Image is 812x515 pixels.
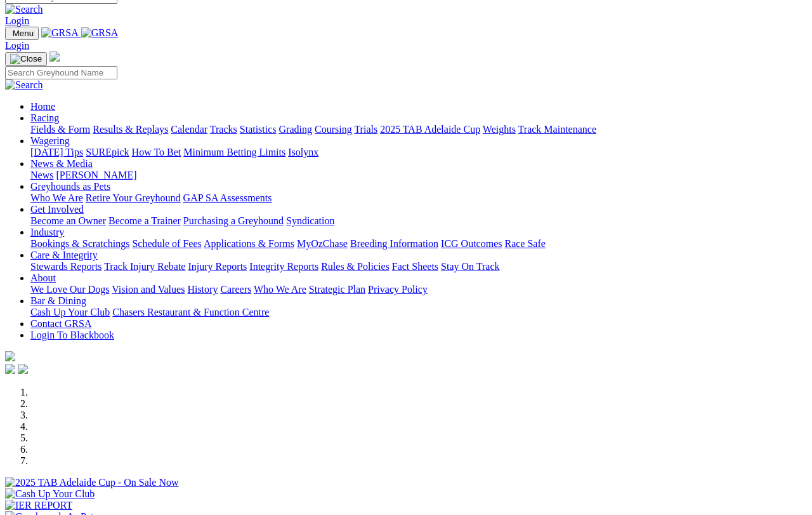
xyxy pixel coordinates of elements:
a: Who We Are [30,192,83,203]
div: Bar & Dining [30,307,807,318]
a: Home [30,101,55,112]
a: News [30,170,53,180]
img: GRSA [41,27,79,39]
img: Search [5,79,43,91]
a: GAP SA Assessments [183,192,272,203]
img: GRSA [81,27,119,39]
img: 2025 TAB Adelaide Cup - On Sale Now [5,477,179,488]
a: Weights [483,124,516,135]
a: Bookings & Scratchings [30,238,129,249]
div: Care & Integrity [30,261,807,272]
a: Fields & Form [30,124,90,135]
a: 2025 TAB Adelaide Cup [380,124,480,135]
div: Greyhounds as Pets [30,192,807,204]
a: Login [5,15,29,26]
img: logo-grsa-white.png [5,351,15,361]
a: Stay On Track [441,261,499,272]
img: facebook.svg [5,364,15,374]
a: Stewards Reports [30,261,101,272]
div: News & Media [30,170,807,181]
a: Become an Owner [30,215,106,226]
a: [DATE] Tips [30,147,83,157]
a: How To Bet [132,147,181,157]
a: Applications & Forms [204,238,294,249]
a: Isolynx [288,147,318,157]
div: Industry [30,238,807,250]
div: Get Involved [30,215,807,227]
img: logo-grsa-white.png [49,51,60,62]
a: Schedule of Fees [132,238,201,249]
a: About [30,272,56,283]
span: Menu [13,29,34,38]
div: Wagering [30,147,807,158]
a: History [187,284,218,295]
a: Bar & Dining [30,295,86,306]
a: Industry [30,227,64,237]
a: Greyhounds as Pets [30,181,110,192]
a: Strategic Plan [309,284,365,295]
img: Search [5,4,43,15]
a: Grading [279,124,312,135]
a: Login [5,40,29,51]
a: Tracks [210,124,237,135]
a: Injury Reports [188,261,247,272]
a: Retire Your Greyhound [86,192,181,203]
input: Search [5,66,117,79]
a: Fact Sheets [392,261,438,272]
a: Statistics [240,124,277,135]
a: Calendar [171,124,207,135]
a: Coursing [315,124,352,135]
a: Cash Up Your Club [30,307,110,318]
a: Integrity Reports [249,261,318,272]
a: Chasers Restaurant & Function Centre [112,307,269,318]
img: IER REPORT [5,500,72,511]
div: About [30,284,807,295]
a: We Love Our Dogs [30,284,109,295]
a: Track Maintenance [518,124,596,135]
a: Careers [220,284,251,295]
img: Close [10,54,42,64]
a: SUREpick [86,147,129,157]
a: Syndication [286,215,334,226]
img: Cash Up Your Club [5,488,95,500]
a: ICG Outcomes [441,238,502,249]
img: twitter.svg [18,364,28,374]
a: Become a Trainer [108,215,181,226]
a: MyOzChase [297,238,348,249]
a: Track Injury Rebate [104,261,185,272]
a: [PERSON_NAME] [56,170,136,180]
a: Race Safe [504,238,545,249]
a: Breeding Information [350,238,438,249]
a: Rules & Policies [321,261,390,272]
div: Racing [30,124,807,135]
a: Login To Blackbook [30,330,114,340]
a: Contact GRSA [30,318,91,329]
a: Privacy Policy [368,284,428,295]
a: Minimum Betting Limits [183,147,285,157]
a: Purchasing a Greyhound [183,215,284,226]
a: Who We Are [254,284,306,295]
a: Vision and Values [112,284,185,295]
button: Toggle navigation [5,27,39,40]
a: Get Involved [30,204,84,215]
button: Toggle navigation [5,52,47,66]
a: News & Media [30,158,93,169]
a: Results & Replays [93,124,168,135]
a: Care & Integrity [30,250,98,260]
a: Racing [30,112,59,123]
a: Trials [354,124,377,135]
a: Wagering [30,135,70,146]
